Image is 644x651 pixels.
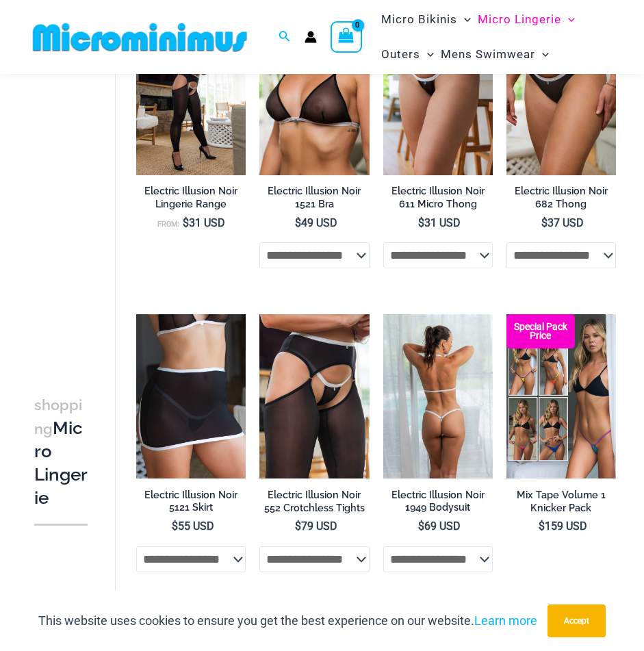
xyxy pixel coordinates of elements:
h2: Electric Illusion Noir 552 Crotchless Tights [259,489,369,514]
a: Electric Illusion Noir 682 Thong 01Electric Illusion Noir 682 Thong 02Electric Illusion Noir 682 ... [506,10,616,175]
span: $ [418,216,424,229]
img: Electric Illusion Noir 1949 Bodysuit 04 [383,314,493,478]
a: Mens SwimwearMenu ToggleMenu Toggle [437,37,552,72]
span: Menu Toggle [561,2,575,37]
span: $ [541,216,548,229]
img: Electric Illusion Noir Skirt 02 [136,314,246,478]
h2: Mix Tape Volume 1 Knicker Pack [506,489,616,514]
b: Special Pack Price [506,322,575,340]
a: Electric Illusion Noir 1949 Bodysuit [383,489,493,520]
a: Micro BikinisMenu ToggleMenu Toggle [378,2,474,37]
span: $ [172,520,178,533]
a: Electric Illusion Noir 1521 Bra 01Electric Illusion Noir 1521 Bra 682 Thong 07Electric Illusion N... [259,10,369,175]
bdi: 69 USD [418,520,461,533]
img: Pack F [506,314,616,478]
span: $ [418,520,424,533]
span: Menu Toggle [535,37,549,72]
a: Electric Illusion Noir 1521 Bra 611 Micro 552 Tights 07Electric Illusion Noir 1521 Bra 682 Thong ... [136,10,246,175]
a: Micro LingerieMenu ToggleMenu Toggle [474,2,578,37]
h3: Micro Lingerie [34,393,88,510]
iframe: TrustedSite Certified [34,77,157,350]
bdi: 49 USD [295,216,337,229]
h2: Electric Illusion Noir Lingerie Range [136,185,246,210]
img: Electric Illusion Noir 1521 Bra 611 Micro 552 Tights 06 [259,314,369,478]
span: Micro Lingerie [478,2,561,37]
bdi: 79 USD [295,520,337,533]
p: This website uses cookies to ensure you get the best experience on our website. [38,611,537,631]
span: Menu Toggle [420,37,434,72]
span: Mens Swimwear [441,37,535,72]
a: Search icon link [279,29,291,46]
img: Electric Illusion Noir 1521 Bra 01 [259,10,369,175]
button: Accept [548,604,606,637]
a: Electric Illusion Noir 5121 Skirt [136,489,246,520]
a: Electric Illusion Noir 552 Crotchless Tights [259,489,369,520]
bdi: 37 USD [541,216,584,229]
h2: Electric Illusion Noir 1521 Bra [259,185,369,210]
h2: Electric Illusion Noir 611 Micro Thong [383,185,493,210]
h2: Electric Illusion Noir 682 Thong [506,185,616,210]
img: Electric Illusion Noir Micro 01 [383,10,493,175]
a: Account icon link [305,31,317,43]
img: Electric Illusion Noir 682 Thong 01 [506,10,616,175]
a: Electric Illusion Noir 1521 Bra 611 Micro 552 Tights 06Electric Illusion Noir 1521 Bra 611 Micro ... [259,314,369,478]
h2: Electric Illusion Noir 5121 Skirt [136,489,246,514]
bdi: 31 USD [183,216,225,229]
span: $ [295,216,301,229]
a: Mix Tape Volume 1 Knicker Pack [506,489,616,520]
a: Electric Illusion Noir Lingerie Range [136,185,246,216]
h2: Electric Illusion Noir 1949 Bodysuit [383,489,493,514]
bdi: 55 USD [172,520,214,533]
a: Electric Illusion Noir 682 Thong [506,185,616,216]
span: $ [183,216,189,229]
a: Learn more [474,613,537,628]
a: View Shopping Cart, empty [331,21,362,53]
span: $ [539,520,545,533]
span: shopping [34,396,82,437]
a: Electric Illusion Noir 611 Micro Thong [383,185,493,216]
span: Outers [381,37,420,72]
span: Micro Bikinis [381,2,457,37]
a: OutersMenu ToggleMenu Toggle [378,37,437,72]
span: Menu Toggle [457,2,471,37]
span: $ [295,520,301,533]
img: Electric Illusion Noir 1521 Bra 611 Micro 552 Tights 07 [136,10,246,175]
a: Electric Illusion Noir Micro 01Electric Illusion Noir Micro 02Electric Illusion Noir Micro 02 [383,10,493,175]
img: MM SHOP LOGO FLAT [27,22,253,53]
a: Electric Illusion Noir Skirt 02Electric Illusion Noir 1521 Bra 611 Micro 5121 Skirt 01Electric Il... [136,314,246,478]
bdi: 31 USD [418,216,461,229]
bdi: 159 USD [539,520,587,533]
span: From: [157,220,179,229]
a: Electric Illusion Noir 1521 Bra [259,185,369,216]
a: Electric Illusion Noir 1949 Bodysuit 03Electric Illusion Noir 1949 Bodysuit 04Electric Illusion N... [383,314,493,478]
a: Pack F Pack BPack B [506,314,616,478]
